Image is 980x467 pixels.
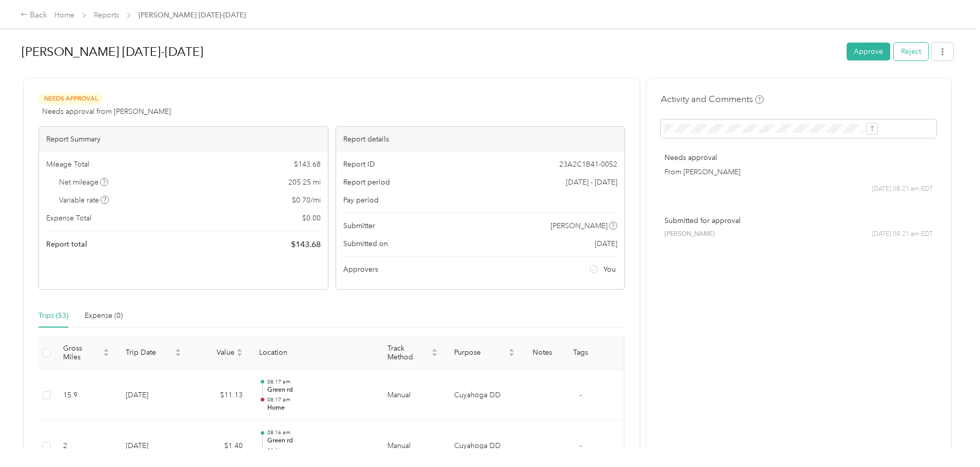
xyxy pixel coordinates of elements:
td: $11.13 [189,370,251,421]
h4: Activity and Comments [661,93,763,106]
button: Approve [847,43,890,60]
p: Green rd [267,436,371,445]
span: caret-up [103,347,109,353]
span: You [603,264,616,275]
p: From [PERSON_NAME] [664,167,933,177]
span: Variable rate [59,195,109,206]
iframe: Everlance-gr Chat Button Frame [923,410,980,467]
span: caret-down [103,352,109,358]
p: 08:17 am [267,378,371,385]
div: Report details [336,127,625,152]
td: Manual [379,370,446,421]
th: Gross Miles [55,336,117,370]
span: 23A2C1B41-0052 [559,159,617,170]
span: caret-up [508,347,515,353]
p: 08:16 am [267,447,371,454]
span: Report period [343,177,390,188]
span: Report total [46,239,87,250]
span: [PERSON_NAME] [551,220,607,231]
span: Expense Total [46,213,91,224]
span: [DATE] 08:21 am EDT [872,185,933,194]
span: Trip Date [126,348,173,357]
p: 08:16 am [267,429,371,436]
span: Track Method [387,344,429,361]
span: caret-down [237,352,243,358]
h1: Amanda Mileage June-August 2025 [22,39,839,64]
span: Net mileage [59,177,109,188]
span: Submitted on [343,238,388,249]
span: $ 143.68 [294,159,321,170]
span: - [580,391,582,399]
div: Expense (0) [85,310,123,321]
th: Notes [523,336,561,370]
span: Report ID [343,159,375,170]
p: Submitted for approval [664,215,933,226]
span: Value [198,348,234,357]
div: Report Summary [39,127,328,152]
span: caret-down [508,352,515,358]
span: $ 143.68 [291,238,321,251]
div: Trips (53) [38,310,68,321]
div: Back [21,9,47,22]
span: Purpose [454,348,506,357]
span: Approvers [343,264,378,275]
a: Reports [94,11,119,19]
span: $ 0.70 / mi [292,195,321,206]
span: $ 0.00 [302,213,321,224]
span: caret-down [175,352,181,358]
th: Track Method [379,336,446,370]
span: [DATE] 08:21 am EDT [872,230,933,239]
span: [DATE] [595,238,617,249]
th: Purpose [446,336,523,370]
span: caret-up [432,347,438,353]
span: Submitter [343,220,375,231]
th: Location [251,336,379,370]
span: [PERSON_NAME] [664,230,715,239]
span: [PERSON_NAME] [DATE]-[DATE] [139,10,246,21]
p: Home [267,403,371,413]
span: - [580,441,582,450]
th: Trip Date [117,336,189,370]
span: Gross Miles [63,344,101,361]
span: Mileage Total [46,159,89,170]
button: Reject [894,43,928,60]
span: Needs approval from [PERSON_NAME] [42,106,171,117]
th: Value [189,336,251,370]
span: Needs Approval [38,93,103,105]
span: Pay period [343,195,379,206]
p: Needs approval [664,152,933,163]
a: Home [54,11,74,19]
span: caret-down [432,352,438,358]
span: caret-up [175,347,181,353]
p: 08:17 am [267,396,371,403]
td: [DATE] [117,370,189,421]
span: [DATE] - [DATE] [566,177,617,188]
span: 205.25 mi [288,177,321,188]
span: caret-up [237,347,243,353]
p: Green rd [267,385,371,395]
th: Tags [561,336,600,370]
td: 15.9 [55,370,117,421]
td: Cuyahoga DD [446,370,523,421]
